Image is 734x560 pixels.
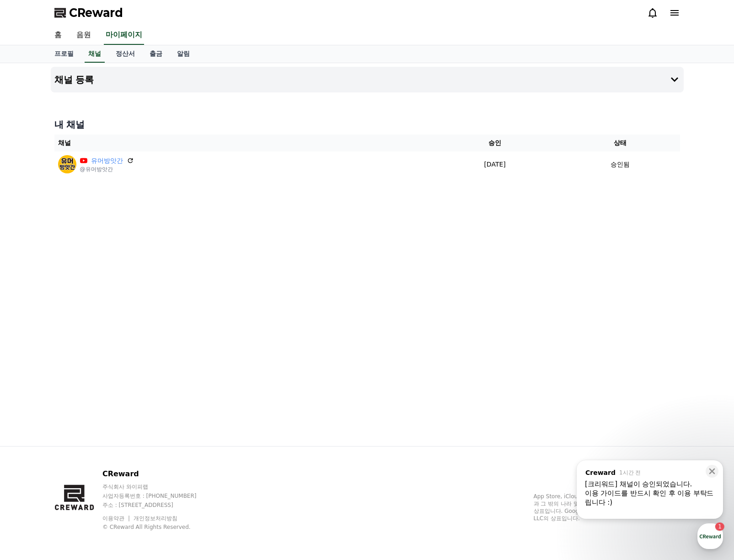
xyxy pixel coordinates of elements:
img: 유머방앗간 [58,155,76,173]
a: 채널 [85,45,105,63]
p: [DATE] [433,160,557,169]
a: 개인정보처리방침 [134,515,177,522]
span: CReward [69,5,123,20]
p: © CReward All Rights Reserved. [102,523,214,531]
p: 승인됨 [611,160,630,169]
p: 주소 : [STREET_ADDRESS] [102,501,214,509]
p: App Store, iCloud, iCloud Drive 및 iTunes Store는 미국과 그 밖의 나라 및 지역에서 등록된 Apple Inc.의 서비스 상표입니다. Goo... [534,493,680,522]
h4: 내 채널 [54,118,680,131]
th: 승인 [429,135,560,151]
p: 사업자등록번호 : [PHONE_NUMBER] [102,492,214,500]
h4: 채널 등록 [54,75,94,85]
th: 상태 [560,135,680,151]
a: 이용약관 [102,515,131,522]
a: 정산서 [108,45,142,63]
a: 마이페이지 [104,26,144,45]
p: @유머방앗간 [80,166,134,173]
button: 채널 등록 [51,67,684,92]
a: 프로필 [47,45,81,63]
a: 유머방앗간 [91,156,123,166]
a: 음원 [69,26,98,45]
a: 출금 [142,45,170,63]
th: 채널 [54,135,430,151]
a: 알림 [170,45,197,63]
a: CReward [54,5,123,20]
a: 홈 [47,26,69,45]
p: 주식회사 와이피랩 [102,483,214,490]
p: CReward [102,468,214,479]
